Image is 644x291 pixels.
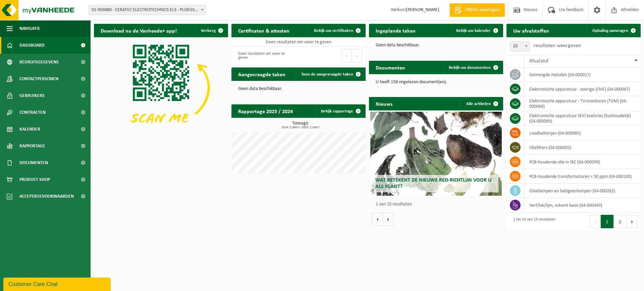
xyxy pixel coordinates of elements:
span: Documenten [19,154,48,171]
span: Wat betekent de nieuwe RED-richtlijn voor u als klant? [375,178,491,189]
a: Bekijk rapportage [316,104,365,118]
h2: Certificaten & attesten [231,24,296,37]
span: Offerte aanvragen [463,7,501,13]
label: resultaten weergeven [533,43,581,48]
div: Geen resultaten om weer te geven [235,48,295,63]
p: 1 van 10 resultaten [376,202,500,207]
h2: Documenten [369,61,412,74]
td: elektronische apparatuur (KV) koelvries (huishoudelijk) (04-000069) [524,111,641,126]
span: Rapportage [19,138,45,154]
span: Bedrijfsgegevens [19,54,59,70]
strong: [PERSON_NAME] [406,7,439,12]
td: verf/lak/lijm, solvent basis (04-000449) [524,198,641,212]
p: U heeft 158 ongelezen document(en). [376,80,496,85]
p: Geen data beschikbaar. [376,43,496,48]
a: Toon de aangevraagde taken [296,67,365,81]
td: gemengde metalen (04-000017) [524,67,641,82]
span: Bekijk uw documenten [449,65,491,70]
a: Alle artikelen [461,97,502,110]
p: Geen data beschikbaar. [238,87,359,91]
span: Bekijk uw certificaten [314,29,353,33]
td: elektronische apparatuur - TV-monitoren (TVM) (04-000068) [524,96,641,111]
h2: Download nu de Vanheede+ app! [94,24,183,37]
h2: Rapportage 2025 / 2024 [231,104,300,117]
a: Bekijk uw certificaten [309,24,365,37]
button: 2 [614,215,627,228]
a: Wat betekent de nieuwe RED-richtlijn voor u als klant? [370,112,502,196]
span: Contracten [19,104,46,121]
img: Download de VHEPlus App [94,37,228,138]
a: Bekijk uw kalender [451,24,502,37]
button: Vorige [372,212,383,226]
span: Dashboard [19,37,45,54]
span: 01-903880 - CERATEC ELECTROTECHNICS EL3 - PLOEGSTEERT [89,5,206,15]
td: gloeilampen en halogeenlampen (04-000262) [524,184,641,198]
button: Previous [341,49,352,62]
h2: Ingeplande taken [369,24,422,37]
span: Bekijk uw kalender [456,29,491,33]
a: Offerte aanvragen [449,3,505,17]
a: Bekijk uw documenten [443,61,502,74]
td: PCB-houdende transformatoren > 50 ppm (04-000100) [524,169,641,184]
td: Geen resultaten om weer te geven [231,37,366,47]
span: Contactpersonen [19,70,58,87]
span: Kalender [19,121,40,138]
h2: Aangevraagde taken [231,67,292,81]
td: oliefilters (04-000092) [524,140,641,155]
span: Verberg [201,29,216,33]
button: Verberg [196,24,227,37]
span: Ophaling aanvragen [592,29,628,33]
span: 2024: 5,960 t - 2025: 2,640 t [235,126,366,129]
button: 1 [601,215,614,228]
span: 01-903880 - CERATEC ELECTROTECHNICS EL3 - PLOEGSTEERT [89,5,206,15]
td: PCB-houdende olie in IBC (04-000099) [524,155,641,169]
td: elektronische apparatuur - overige (OVE) (04-000067) [524,82,641,96]
a: Ophaling aanvragen [587,24,640,37]
span: Toon de aangevraagde taken [301,72,353,77]
iframe: chat widget [3,276,112,291]
span: Gebruikers [19,87,45,104]
span: Afvalstof [529,58,548,64]
span: 10 [510,42,530,51]
button: Volgende [383,212,393,226]
button: Previous [590,215,601,228]
div: 1 tot 10 van 13 resultaten [510,214,555,229]
h3: Tonnage [235,121,366,129]
h2: Nieuws [369,97,399,110]
span: Product Shop [19,171,50,188]
span: 10 [510,41,530,51]
h2: Uw afvalstoffen [506,24,556,37]
td: loodbatterijen (04-000085) [524,126,641,140]
span: Acceptatievoorwaarden [19,188,74,205]
button: Next [627,215,637,228]
button: Next [352,49,362,62]
span: Navigatie [19,20,40,37]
